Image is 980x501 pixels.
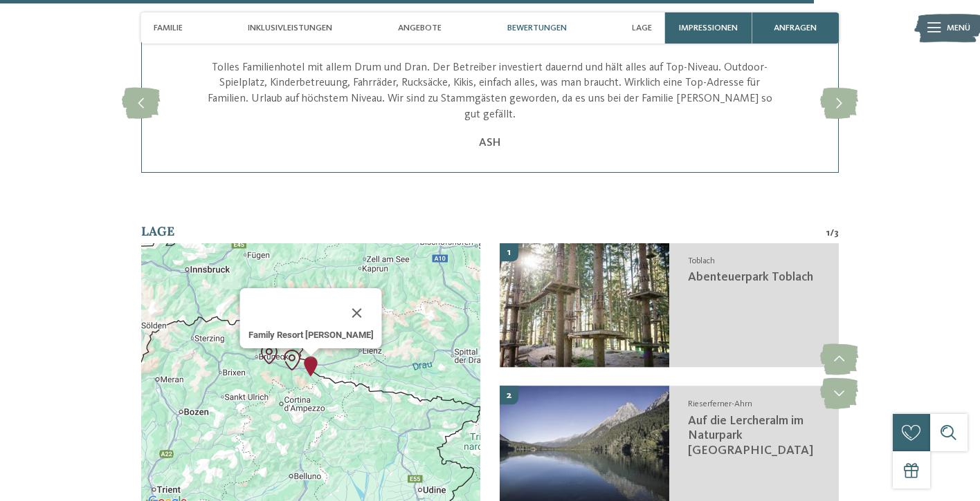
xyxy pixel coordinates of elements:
[248,330,374,340] b: Family Resort [PERSON_NAME]
[679,23,738,33] span: Impressionen
[341,296,374,330] button: Schließen
[688,415,813,457] span: Auf die Lercheralm im Naturpark [GEOGRAPHIC_DATA]
[688,272,813,284] span: Abenteuerpark Toblach
[500,243,669,368] img: Unser Familienhotel in Sexten, euer Urlaubszuhause in den Dolomiten
[248,23,332,33] span: Inklusivleistungen
[688,257,715,266] span: Toblach
[688,400,752,409] span: Rieserferner-Ahrn
[774,23,817,33] span: anfragen
[826,226,830,240] span: 1
[506,388,512,402] span: 2
[282,350,302,370] div: Abenteuerpark Toblach
[834,226,839,240] span: 3
[154,23,183,33] span: Familie
[479,138,500,149] span: ASH
[507,245,511,259] span: 1
[300,356,321,377] div: Family Resort Rainer
[507,23,567,33] span: Bewertungen
[398,23,442,33] span: Angebote
[141,223,174,239] span: Lage
[259,343,280,364] div: Auf zum neuen Waldspielplatz in Olang
[632,23,652,33] span: Lage
[204,60,777,123] p: Tolles Familienhotel mit allem Drum und Dran. Der Betreiber investiert dauernd und hält alles auf...
[830,226,834,240] span: /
